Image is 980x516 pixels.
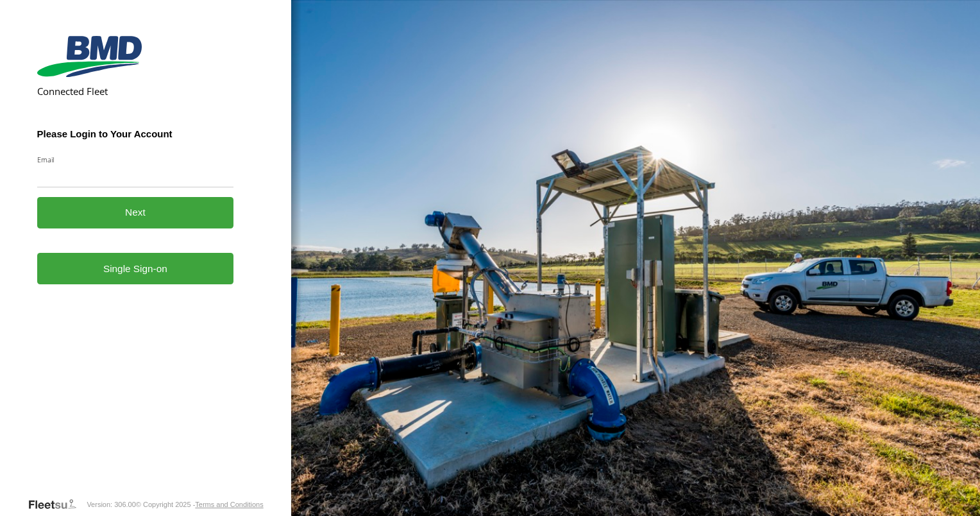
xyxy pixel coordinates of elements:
[37,128,234,139] h3: Please Login to Your Account
[136,501,264,508] div: © Copyright 2025 -
[195,501,263,508] a: Terms and Conditions
[37,85,234,98] h2: Connected Fleet
[37,155,234,164] label: Email
[87,501,135,508] div: Version: 306.00
[37,36,142,77] img: BMD
[37,197,234,228] button: Next
[28,498,87,511] a: Visit our Website
[37,253,234,284] a: Single Sign-on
